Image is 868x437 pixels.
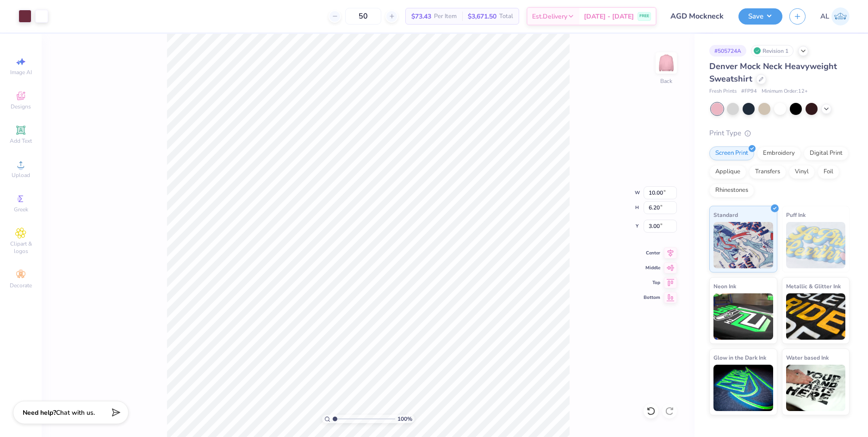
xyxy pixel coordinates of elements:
div: Vinyl [789,165,815,179]
div: Back [660,77,672,85]
span: Est. Delivery [532,12,567,21]
span: Water based Ink [786,353,829,362]
img: Metallic & Glitter Ink [786,293,846,340]
span: Glow in the Dark Ink [713,353,766,362]
span: Clipart & logos [5,240,37,255]
input: Untitled Design [663,7,732,25]
img: Back [657,54,676,72]
img: Standard [713,222,773,268]
span: Add Text [10,137,32,145]
span: Total [499,12,513,21]
span: Chat with us. [56,408,95,417]
span: Metallic & Glitter Ink [786,281,841,291]
span: Fresh Prints [709,88,737,95]
img: Glow in the Dark Ink [713,365,773,411]
img: Puff Ink [786,222,846,268]
img: Alyzza Lydia Mae Sobrino [831,7,849,25]
div: Screen Print [709,146,754,160]
div: # 505724A [709,45,746,57]
strong: Need help? [23,408,56,417]
a: AL [820,7,849,25]
span: Upload [12,171,30,179]
span: Minimum Order: 12 + [762,88,808,95]
span: Designs [11,103,31,110]
div: Applique [709,165,746,179]
button: Save [738,8,782,25]
input: – – [345,8,381,25]
div: Revision 1 [751,45,794,57]
span: Decorate [10,282,32,289]
span: # FP94 [741,88,757,95]
div: Print Type [709,128,849,139]
span: $3,671.50 [468,12,496,21]
span: Center [644,250,660,256]
span: Per Item [434,12,457,21]
span: $73.43 [411,12,431,21]
div: Digital Print [804,146,849,160]
span: FREE [639,13,649,19]
img: Water based Ink [786,365,846,411]
span: Top [644,279,660,286]
span: [DATE] - [DATE] [584,12,634,21]
span: AL [820,11,829,22]
span: Puff Ink [786,210,806,220]
span: Denver Mock Neck Heavyweight Sweatshirt [709,61,837,84]
div: Embroidery [757,146,801,160]
span: Bottom [644,294,660,301]
img: Neon Ink [713,293,773,340]
div: Foil [818,165,839,179]
span: Image AI [10,69,32,76]
div: Transfers [749,165,786,179]
div: Rhinestones [709,184,754,197]
span: Neon Ink [713,281,736,291]
span: Greek [14,206,28,213]
span: Standard [713,210,738,220]
span: Middle [644,265,660,271]
span: 100 % [397,415,412,423]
